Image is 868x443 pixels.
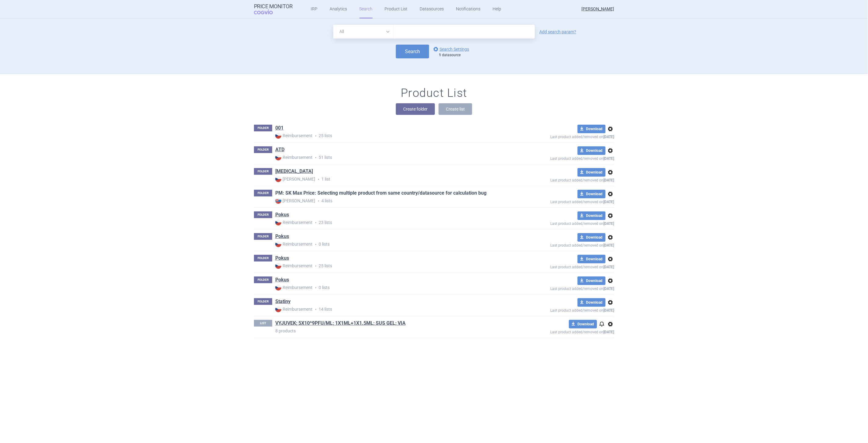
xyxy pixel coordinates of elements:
h1: Pokus [275,233,289,241]
p: Last product added/removed on [506,133,614,139]
p: 0 lists [275,241,506,247]
h1: Statiny [275,298,291,306]
i: • [313,220,319,226]
button: Create list [439,103,472,115]
p: 8 products [275,328,506,334]
i: • [313,155,319,161]
a: Search Settings [432,46,469,53]
h1: ATD [275,146,284,154]
p: LIST [254,320,272,327]
i: • [313,285,319,291]
strong: Reimbursement [275,284,313,291]
strong: [DATE] [603,287,614,291]
i: • [315,198,321,204]
strong: [DATE] [603,200,614,204]
p: Last product added/removed on [506,242,614,247]
a: Price MonitorCOGVIO [254,3,293,15]
h1: Product List [401,86,467,100]
p: Last product added/removed on [506,285,614,291]
button: Download [577,255,606,263]
img: CZ [275,219,281,225]
button: Download [577,233,606,242]
strong: [DATE] [603,265,614,269]
h1: Humira [275,168,313,176]
strong: Reimbursement [275,133,313,139]
strong: Reimbursement [275,154,313,160]
strong: [DATE] [603,135,614,139]
img: CZ [275,306,281,312]
strong: [DATE] [603,156,614,161]
p: 4 lists [275,198,506,204]
button: Download [577,125,606,133]
strong: [DATE] [603,243,614,247]
p: FOLDER [254,298,272,305]
button: Download [577,168,606,177]
p: Last product added/removed on [506,220,614,226]
strong: 1 [439,53,441,57]
p: 23 lists [275,219,506,226]
a: PM: SK Max Price: Selecting multiple product from same country/datasource for calculation bug [275,190,486,196]
i: • [313,306,319,313]
strong: [PERSON_NAME] [275,176,315,182]
p: FOLDER [254,255,272,262]
p: Last product added/removed on [506,177,614,182]
img: CZ [275,263,281,269]
p: Last product added/removed on [506,198,614,204]
a: Pokus [275,233,289,240]
p: FOLDER [254,146,272,153]
a: ATD [275,146,284,153]
div: datasource [439,53,472,58]
strong: [DATE] [603,308,614,313]
p: 0 lists [275,284,506,291]
p: Last product added/removed on [506,328,614,334]
p: FOLDER [254,190,272,196]
strong: Reimbursement [275,241,313,247]
p: 25 lists [275,263,506,269]
strong: Reimbursement [275,219,313,225]
button: Download [569,320,597,328]
p: 14 lists [275,306,506,313]
a: Pokus [275,276,289,283]
a: [MEDICAL_DATA] [275,168,313,175]
h1: PM: SK Max Price: Selecting multiple product from same country/datasource for calculation bug [275,190,486,198]
i: • [315,176,321,182]
strong: [DATE] [603,330,614,334]
h1: Pokus [275,255,289,263]
img: CZ [275,154,281,160]
strong: [DATE] [603,178,614,182]
h1: VYJUVEK; 5X10^9PFU/ML; 1X1ML+1X1.5ML; SUS GEL; VIA [275,320,406,328]
h1: Pokus [275,211,289,219]
p: FOLDER [254,125,272,131]
button: Create folder [396,103,435,115]
i: • [313,133,319,139]
button: Search [396,45,429,58]
strong: [PERSON_NAME] [275,198,315,204]
p: FOLDER [254,211,272,218]
button: Download [577,276,606,285]
p: 25 lists [275,133,506,139]
button: Download [577,146,606,155]
button: Download [577,190,606,198]
span: COGVIO [254,9,281,14]
a: 001 [275,125,284,131]
p: Last product added/removed on [506,307,614,313]
a: Pokus [275,255,289,262]
p: Last product added/removed on [506,155,614,161]
strong: [DATE] [603,221,614,226]
img: CZ [275,284,281,291]
a: VYJUVEK; 5X10^9PFU/ML; 1X1ML+1X1.5ML; SUS GEL; VIA [275,320,406,327]
strong: Reimbursement [275,263,313,269]
p: Last product added/removed on [506,263,614,269]
button: Download [577,298,606,307]
img: CZ [275,176,281,182]
p: 51 lists [275,154,506,161]
p: 1 list [275,176,506,182]
i: • [313,241,319,247]
img: CZ [275,133,281,139]
img: CZ [275,241,281,247]
p: FOLDER [254,233,272,240]
a: Add search param? [539,30,576,34]
strong: Reimbursement [275,306,313,312]
h1: Pokus [275,276,289,284]
strong: Price Monitor [254,3,293,9]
